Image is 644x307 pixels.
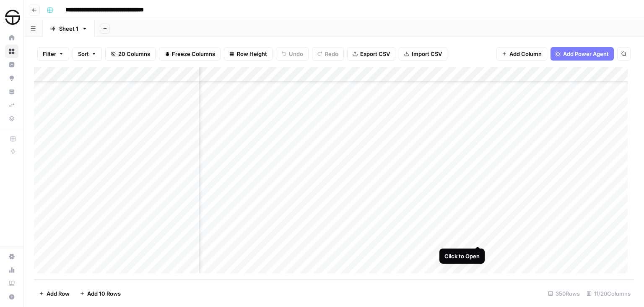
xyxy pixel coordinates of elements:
[59,24,78,33] div: Sheet 1
[37,47,69,61] button: Filter
[5,58,18,71] a: Insights
[444,252,480,260] div: Click to Open
[224,47,273,61] button: Row Height
[105,47,156,61] button: 20 Columns
[312,47,344,61] button: Redo
[399,47,447,61] button: Import CSV
[5,85,18,98] a: Your Data
[5,45,18,58] a: Browse
[34,287,75,300] button: Add Row
[5,277,18,290] a: Learning Hub
[87,289,121,298] span: Add 10 Rows
[78,50,89,58] span: Sort
[563,50,609,58] span: Add Power Agent
[5,290,18,304] button: Help + Support
[159,47,221,61] button: Freeze Columns
[5,31,18,45] a: Home
[43,20,95,37] a: Sheet 1
[509,50,542,58] span: Add Column
[5,98,18,112] a: Syncs
[43,50,56,58] span: Filter
[5,10,20,25] img: SimpleTire Logo
[545,287,583,300] div: 350 Rows
[289,50,303,58] span: Undo
[412,50,442,58] span: Import CSV
[276,47,309,61] button: Undo
[75,287,126,300] button: Add 10 Rows
[496,47,547,61] button: Add Column
[360,50,390,58] span: Export CSV
[5,112,18,125] a: Data Library
[347,47,395,61] button: Export CSV
[118,50,150,58] span: 20 Columns
[5,7,18,28] button: Workspace: SimpleTire
[5,71,18,85] a: Opportunities
[5,263,18,277] a: Usage
[172,50,215,58] span: Freeze Columns
[73,47,102,61] button: Sort
[583,287,634,300] div: 11/20 Columns
[325,50,338,58] span: Redo
[5,250,18,263] a: Settings
[237,50,267,58] span: Row Height
[551,47,614,61] button: Add Power Agent
[47,289,70,298] span: Add Row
